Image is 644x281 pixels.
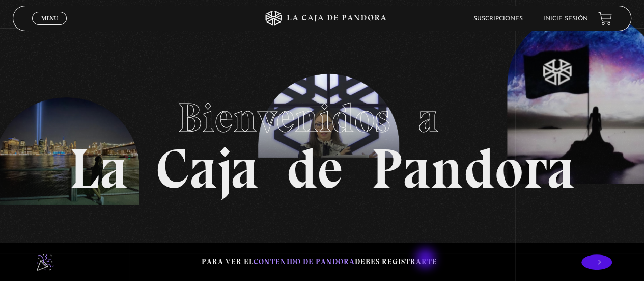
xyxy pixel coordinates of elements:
p: Para ver el debes registrarte [202,255,437,269]
span: contenido de Pandora [254,257,355,266]
span: Cerrar [38,24,62,31]
a: Suscripciones [473,16,523,22]
h1: La Caja de Pandora [69,85,575,197]
span: Menu [41,15,58,21]
span: Bienvenidos a [178,93,467,142]
a: View your shopping cart [598,12,612,25]
a: Inicie sesión [543,16,588,22]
